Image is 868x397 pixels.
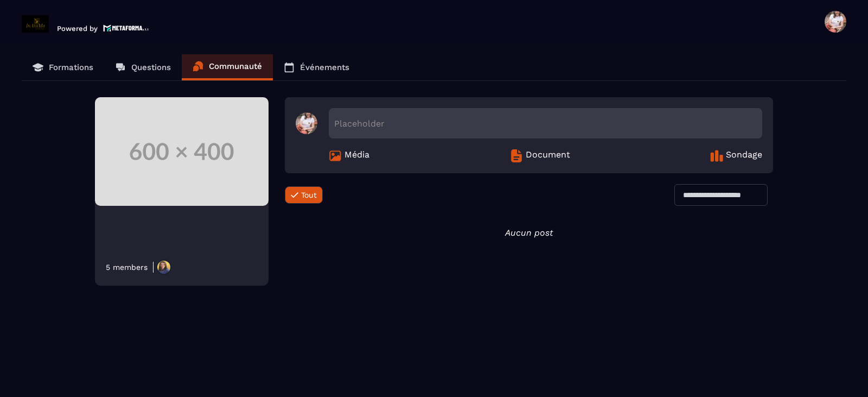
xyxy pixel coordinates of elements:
[273,54,360,80] a: Événements
[104,54,182,80] a: Questions
[329,108,762,138] div: Placeholder
[131,62,171,72] p: Questions
[103,23,149,33] img: logo
[300,62,349,72] p: Événements
[726,149,762,162] span: Sondage
[505,228,553,238] i: Aucun post
[106,263,148,272] div: 5 members
[49,62,93,72] p: Formations
[95,97,269,206] img: Community background
[344,149,369,162] span: Média
[156,260,171,275] img: https://production-metaforma-bucket.s3.fr-par.scw.cloud/production-metaforma-bucket/users/July202...
[526,149,570,162] span: Document
[57,24,98,33] p: Powered by
[301,191,317,199] span: Tout
[22,54,104,80] a: Formations
[209,61,262,71] p: Communauté
[182,54,273,80] a: Communauté
[22,15,49,33] img: logo-branding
